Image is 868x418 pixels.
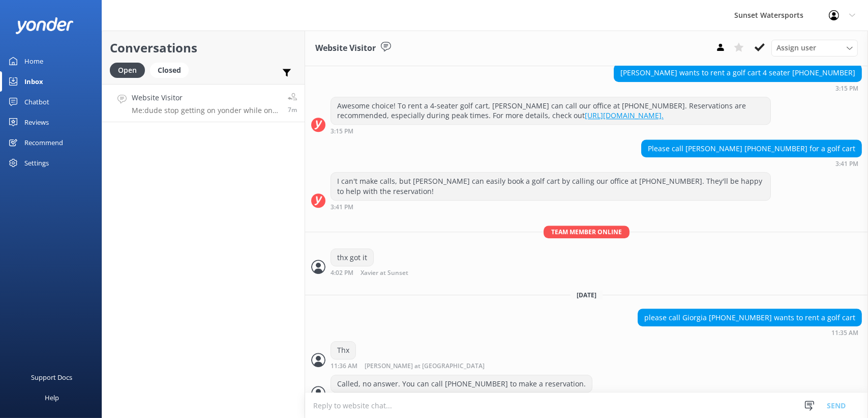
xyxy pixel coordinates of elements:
[638,329,862,336] div: Aug 31 2025 10:35am (UTC -05:00) America/Cancun
[331,375,592,393] div: Called, no answer. You can call [PHONE_NUMBER] to make a reservation.
[24,71,43,92] div: Inbox
[331,204,353,210] strong: 3:41 PM
[132,92,280,103] h4: Website Visitor
[331,269,441,276] div: Aug 30 2025 03:02pm (UTC -05:00) America/Cancun
[24,112,49,132] div: Reviews
[365,363,485,370] span: [PERSON_NAME] at [GEOGRAPHIC_DATA]
[331,270,353,276] strong: 4:02 PM
[150,64,194,75] a: Closed
[571,291,603,299] span: [DATE]
[32,367,73,387] div: Support Docs
[331,127,771,134] div: Aug 30 2025 02:15pm (UTC -05:00) America/Cancun
[331,342,355,359] div: Thx
[544,226,630,238] span: Team member online
[835,161,858,167] strong: 3:41 PM
[331,173,770,200] div: I can't make calls, but [PERSON_NAME] can easily book a golf cart by calling our office at [PHONE...
[24,51,43,71] div: Home
[15,17,74,34] img: yonder-white-logo.png
[150,63,189,78] div: Closed
[585,110,664,120] a: [URL][DOMAIN_NAME].
[331,203,771,210] div: Aug 30 2025 02:41pm (UTC -05:00) America/Cancun
[110,64,150,75] a: Open
[24,153,49,173] div: Settings
[835,86,858,92] strong: 3:15 PM
[331,363,357,370] strong: 11:36 AM
[361,270,408,276] span: Xavier at Sunset
[771,40,858,56] div: Assign User
[331,362,518,370] div: Aug 31 2025 10:36am (UTC -05:00) America/Cancun
[45,387,59,408] div: Help
[24,132,63,153] div: Recommend
[642,140,861,157] div: Please call [PERSON_NAME] [PHONE_NUMBER] for a golf cart
[776,42,816,53] span: Assign user
[110,63,145,78] div: Open
[614,85,862,92] div: Aug 30 2025 02:15pm (UTC -05:00) America/Cancun
[331,128,353,134] strong: 3:15 PM
[110,38,297,58] h2: Conversations
[288,105,297,114] span: Sep 02 2025 07:53am (UTC -05:00) America/Cancun
[831,330,858,336] strong: 11:35 AM
[315,42,376,55] h3: Website Visitor
[638,309,861,326] div: please call Giorgia [PHONE_NUMBER] wants to rent a golf cart
[331,97,770,124] div: Awesome choice! To rent a 4-seater golf cart, [PERSON_NAME] can call our office at [PHONE_NUMBER]...
[132,106,280,115] p: Me: dude stop getting on yonder while on vacation in the [GEOGRAPHIC_DATA]
[24,92,49,112] div: Chatbot
[331,249,373,266] div: thx got it
[614,64,861,81] div: [PERSON_NAME] wants to rent a golf cart 4 seater [PHONE_NUMBER]
[641,160,862,167] div: Aug 30 2025 02:41pm (UTC -05:00) America/Cancun
[102,84,305,122] a: Website VisitorMe:dude stop getting on yonder while on vacation in the [GEOGRAPHIC_DATA]7m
